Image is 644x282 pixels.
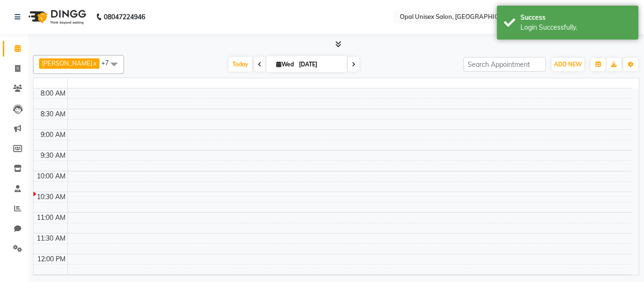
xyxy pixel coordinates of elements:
[552,58,584,71] button: ADD NEW
[39,109,67,119] div: 8:30 AM
[35,234,67,243] div: 11:30 AM
[554,61,582,68] span: ADD NEW
[35,171,67,181] div: 10:00 AM
[520,23,631,32] div: Login Successfully.
[39,151,67,161] div: 9:30 AM
[24,4,89,30] img: logo
[42,59,92,67] span: [PERSON_NAME]
[35,192,67,202] div: 10:30 AM
[296,57,343,72] input: 2025-09-03
[101,59,116,66] span: +7
[39,89,67,98] div: 8:00 AM
[104,4,145,30] b: 08047224946
[463,57,546,72] input: Search Appointment
[274,61,296,68] span: Wed
[35,213,67,223] div: 11:00 AM
[39,130,67,140] div: 9:00 AM
[92,59,97,67] a: x
[229,57,252,72] span: Today
[520,13,631,23] div: Success
[35,254,67,264] div: 12:00 PM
